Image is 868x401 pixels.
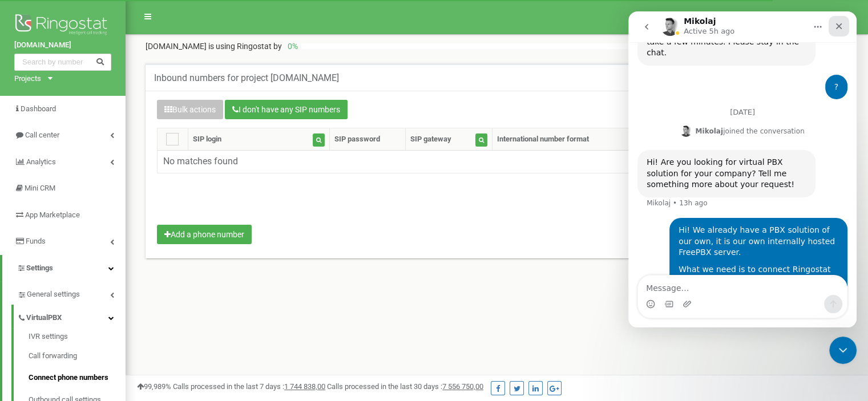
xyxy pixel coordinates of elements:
button: I don't have any SIP numbers [225,100,348,119]
span: VirtualPBX [26,313,62,323]
input: Search by number [14,54,111,71]
span: General settings [27,289,80,300]
a: VirtualPBX [17,305,126,328]
a: IVR settings [29,331,126,345]
span: Mini CRM [25,184,55,192]
td: No matches found [158,151,837,173]
span: App Marketplace [25,210,80,219]
a: Call forwarding [29,345,126,367]
h5: Inbound numbers for project [DOMAIN_NAME] [154,73,339,83]
div: International number format [497,134,589,145]
span: Call center [25,131,59,139]
p: [DOMAIN_NAME] [146,40,282,52]
button: Bulk actions [157,100,223,119]
span: 99,989% [137,382,171,391]
a: [DOMAIN_NAME] [14,40,111,51]
span: Dashboard [21,104,56,113]
div: SIP login [193,134,221,145]
iframe: Intercom live chat [829,337,857,364]
img: Ringostat logo [14,11,111,40]
span: is using Ringostat by [208,42,282,51]
iframe: Intercom live chat [628,11,857,327]
a: General settings [17,281,126,305]
button: Add a phone number [157,225,252,244]
span: Calls processed in the last 30 days : [327,382,483,391]
p: 0 % [282,40,301,52]
span: Funds [26,237,46,245]
span: Analytics [26,157,56,166]
div: Projects [14,74,41,84]
u: 7 556 750,00 [442,382,483,391]
span: Calls processed in the last 7 days : [173,382,325,391]
u: 1 744 838,00 [284,382,325,391]
th: SIP password [329,128,406,151]
div: SIP gateway [410,134,451,145]
a: Connect phone numbers [29,367,126,389]
a: Settings [2,255,126,282]
span: Settings [26,264,53,272]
